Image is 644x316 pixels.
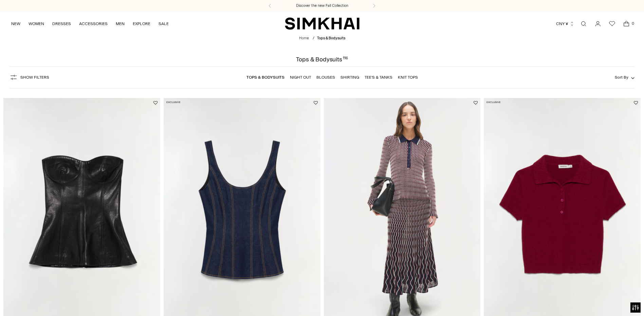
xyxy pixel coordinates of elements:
[159,16,169,31] a: SALE
[317,36,345,40] span: Tops & Bodysuits
[316,75,335,80] a: Blouses
[285,17,360,30] a: SIMKHAI
[11,16,20,31] a: NEW
[615,74,634,81] button: Sort By
[79,16,108,31] a: ACCESSORIES
[20,75,49,80] span: Show Filters
[10,72,49,83] button: Show Filters
[474,101,478,105] button: Add to Wishlist
[398,75,418,80] a: Knit Tops
[133,16,150,31] a: EXPLORE
[246,70,418,84] nav: Linked collections
[341,75,359,80] a: Shirting
[29,16,44,31] a: WOMEN
[52,16,71,31] a: DRESSES
[605,17,619,31] a: Wishlist
[314,101,318,105] button: Add to Wishlist
[116,16,125,31] a: MEN
[591,17,605,31] a: Go to the account page
[296,3,348,8] a: Discover the new Fall Collection
[299,36,309,40] a: Home
[634,101,638,105] button: Add to Wishlist
[615,75,628,80] span: Sort By
[290,75,311,80] a: Night Out
[313,36,314,41] div: /
[246,75,284,80] a: Tops & Bodysuits
[556,16,574,31] button: CNY ¥
[577,17,590,31] a: Open search modal
[365,75,392,80] a: Tee's & Tanks
[153,101,158,105] button: Add to Wishlist
[296,56,348,62] h1: Tops & Bodysuits
[630,20,636,26] span: 0
[343,56,348,62] div: 116
[299,36,345,41] nav: breadcrumbs
[620,17,633,31] a: Open cart modal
